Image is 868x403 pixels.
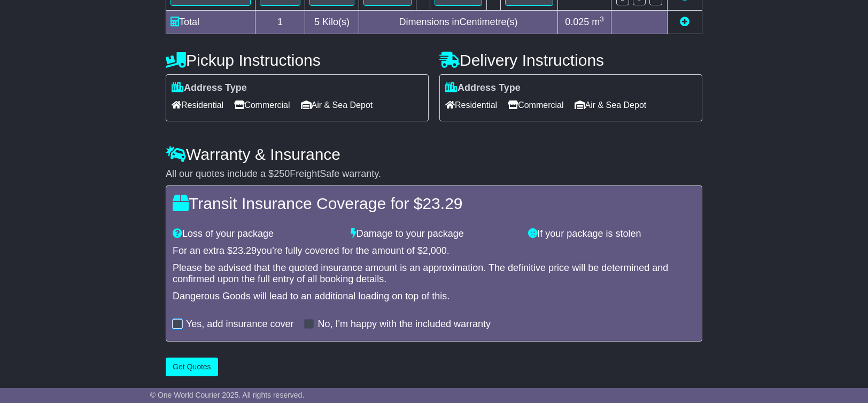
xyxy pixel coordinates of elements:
div: Damage to your package [345,228,523,240]
td: Dimensions in Centimetre(s) [359,11,557,34]
div: If your package is stolen [523,228,701,240]
div: All our quotes include a $ FreightSafe warranty. [166,168,702,180]
a: Add new item [680,17,689,27]
span: m [592,17,604,27]
button: Get Quotes [166,358,218,376]
span: Air & Sea Depot [301,97,373,113]
h4: Warranty & Insurance [166,145,702,163]
h4: Pickup Instructions [166,51,429,69]
div: For an extra $ you're fully covered for the amount of $ . [173,245,695,257]
label: Address Type [445,82,521,94]
span: Commercial [234,97,290,113]
div: Loss of your package [167,228,345,240]
span: 250 [274,168,290,179]
h4: Transit Insurance Coverage for $ [173,195,695,212]
span: 2,000 [423,245,447,256]
label: Address Type [172,82,247,94]
h4: Delivery Instructions [439,51,702,69]
label: Yes, add insurance cover [186,319,293,330]
span: 23.29 [422,195,462,212]
sup: 3 [600,15,604,23]
div: Please be advised that the quoted insurance amount is an approximation. The definitive price will... [173,262,695,285]
span: Residential [172,97,223,113]
div: Dangerous Goods will lead to an additional loading on top of this. [173,291,695,303]
span: © One World Courier 2025. All rights reserved. [150,391,305,399]
span: Residential [445,97,497,113]
td: 1 [255,11,305,34]
label: No, I'm happy with the included warranty [317,319,491,330]
td: Kilo(s) [305,11,359,34]
span: 23.29 [232,245,257,256]
span: 0.025 [565,17,589,27]
span: Air & Sea Depot [575,97,647,113]
span: 5 [314,17,320,27]
td: Total [166,11,255,34]
span: Commercial [508,97,563,113]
